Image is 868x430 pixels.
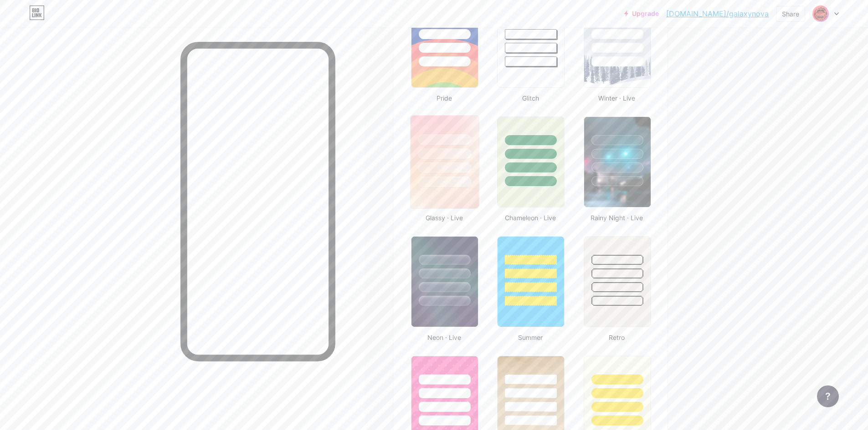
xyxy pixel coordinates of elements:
img: glassmorphism.jpg [411,116,479,208]
a: Upgrade [624,10,659,17]
div: Glassy · Live [408,213,480,223]
div: Pride [408,93,480,103]
div: Glitch [494,93,566,103]
div: Neon · Live [408,333,480,342]
div: Winter · Live [581,93,652,103]
div: Summer [494,333,566,342]
img: Kapten Galaxy [812,5,829,22]
div: Chameleon · Live [494,213,566,223]
div: Rainy Night · Live [581,213,652,223]
div: Share [782,9,799,19]
div: Retro [581,333,652,342]
a: [DOMAIN_NAME]/galaxynova [666,8,769,19]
